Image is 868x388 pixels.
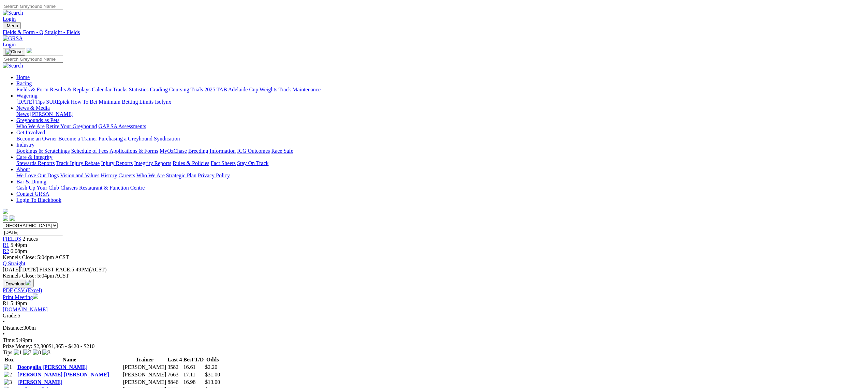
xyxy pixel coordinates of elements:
[183,364,204,371] td: 16.61
[16,99,45,105] a: [DATE] Tips
[3,337,865,343] div: 5:49pm
[16,160,865,166] div: Care & Integrity
[16,179,46,184] a: Bar & Dining
[39,267,71,272] span: FIRST RACE:
[3,42,16,47] a: Login
[3,35,23,42] img: GRSA
[50,87,90,92] a: Results & Replays
[39,267,107,272] span: 5:49PM(ACST)
[16,166,30,172] a: About
[3,260,25,266] a: Q Straight
[3,29,865,35] div: Fields & Form - Q Straight - Fields
[3,325,865,331] div: 300m
[49,343,95,349] span: $1,365 - $420 - $210
[16,74,30,80] a: Home
[42,349,50,356] img: 3
[167,364,182,371] td: 3582
[183,379,204,386] td: 16.98
[16,105,50,111] a: News & Media
[4,364,12,370] img: 1
[101,173,117,178] a: History
[16,93,38,99] a: Wagering
[71,99,98,105] a: How To Bet
[183,356,204,363] th: Best T/D
[188,148,236,154] a: Breeding Information
[16,111,29,117] a: News
[205,356,220,363] th: Odds
[17,372,109,377] a: [PERSON_NAME] [PERSON_NAME]
[113,87,128,92] a: Tracks
[33,294,38,299] img: printer.svg
[3,337,16,343] span: Time:
[16,99,865,105] div: Wagering
[3,279,34,287] button: Download
[46,99,69,105] a: SUREpick
[122,364,166,371] td: [PERSON_NAME]
[60,185,145,191] a: Chasers Restaurant & Function Centre
[122,379,166,386] td: [PERSON_NAME]
[3,209,8,214] img: logo-grsa-white.png
[169,87,189,92] a: Coursing
[14,287,42,293] a: CSV (Excel)
[118,173,135,178] a: Careers
[3,287,13,293] a: PDF
[260,87,277,92] a: Weights
[16,80,32,86] a: Racing
[16,111,865,117] div: News & Media
[279,87,321,92] a: Track Maintenance
[154,136,180,141] a: Syndication
[14,349,22,356] img: 1
[205,372,220,377] span: $31.00
[99,123,146,129] a: GAP SA Assessments
[5,49,23,55] img: Close
[160,148,187,154] a: MyOzChase
[17,364,88,370] a: Doongalla [PERSON_NAME]
[237,148,270,154] a: ICG Outcomes
[122,356,166,363] th: Trainer
[16,136,865,142] div: Get Involved
[3,313,865,319] div: 5
[3,313,18,318] span: Grade:
[3,273,865,279] div: Kennels Close: 5:04pm ACST
[3,3,63,10] input: Search
[3,63,23,69] img: Search
[16,185,865,191] div: Bar & Dining
[16,136,57,141] a: Become an Owner
[211,160,236,166] a: Fact Sheets
[30,111,73,117] a: [PERSON_NAME]
[3,294,38,300] a: Print Meeting
[3,287,865,294] div: Download
[205,379,220,385] span: $13.00
[17,356,122,363] th: Name
[16,123,865,130] div: Greyhounds as Pets
[16,160,55,166] a: Stewards Reports
[46,123,97,129] a: Retire Your Greyhound
[16,87,865,93] div: Racing
[136,173,165,178] a: Who We Are
[166,173,196,178] a: Strategic Plan
[101,160,133,166] a: Injury Reports
[11,300,27,306] span: 5:49pm
[4,372,12,378] img: 2
[16,191,49,197] a: Contact GRSA
[3,254,69,260] span: Kennels Close: 5:04pm ACST
[5,357,14,362] span: Box
[190,87,203,92] a: Trials
[3,16,16,22] a: Login
[16,148,865,154] div: Industry
[16,142,34,148] a: Industry
[198,173,230,178] a: Privacy Policy
[155,99,171,105] a: Isolynx
[16,197,61,203] a: Login To Blackbook
[27,48,32,53] img: logo-grsa-white.png
[3,229,63,236] input: Select date
[150,87,168,92] a: Grading
[167,356,182,363] th: Last 4
[16,173,865,179] div: About
[16,148,70,154] a: Bookings & Scratchings
[60,173,99,178] a: Vision and Values
[3,248,9,254] a: R2
[3,267,20,272] span: [DATE]
[56,160,100,166] a: Track Injury Rebate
